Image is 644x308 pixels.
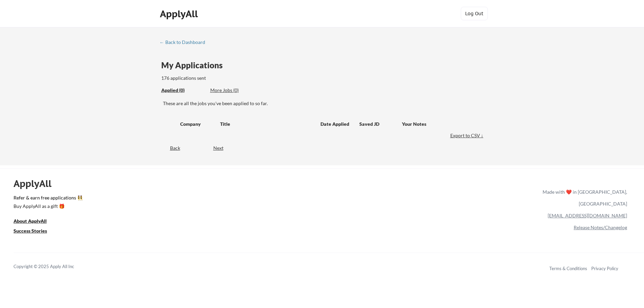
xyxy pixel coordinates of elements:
[591,266,618,271] a: Privacy Policy
[14,263,91,270] div: Copyright © 2025 Apply All Inc
[213,145,231,151] div: Next
[160,8,200,20] div: ApplyAll
[220,121,314,127] div: Title
[14,203,81,211] a: Buy ApplyAll as a gift 🎁
[14,204,81,209] div: Buy ApplyAll as a gift 🎁
[210,87,260,94] div: These are job applications we think you'd be a good fit for, but couldn't apply you to automatica...
[160,145,180,151] div: Back
[14,178,59,189] div: ApplyAll
[14,228,47,234] u: Success Stories
[161,87,205,94] div: Applied (0)
[320,121,350,127] div: Date Applied
[402,121,479,127] div: Your Notes
[160,40,210,45] div: ← Back to Dashboard
[540,186,627,210] div: Made with ❤️ in [GEOGRAPHIC_DATA], [GEOGRAPHIC_DATA]
[161,61,228,69] div: My Applications
[160,40,210,46] a: ← Back to Dashboard
[574,224,627,230] a: Release Notes/Changelog
[549,266,587,271] a: Terms & Conditions
[210,87,260,94] div: More Jobs (0)
[450,132,485,139] div: Export to CSV ↓
[14,195,401,203] a: Refer & earn free applications 👯‍♀️
[163,100,485,107] div: These are all the jobs you've been applied to so far.
[14,218,47,224] u: About ApplyAll
[14,227,56,236] a: Success Stories
[461,7,488,20] button: Log Out
[161,75,292,81] div: 176 applications sent
[548,213,627,218] a: [EMAIL_ADDRESS][DOMAIN_NAME]
[359,118,402,130] div: Saved JD
[14,217,56,226] a: About ApplyAll
[161,87,205,94] div: These are all the jobs you've been applied to so far.
[180,121,214,127] div: Company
